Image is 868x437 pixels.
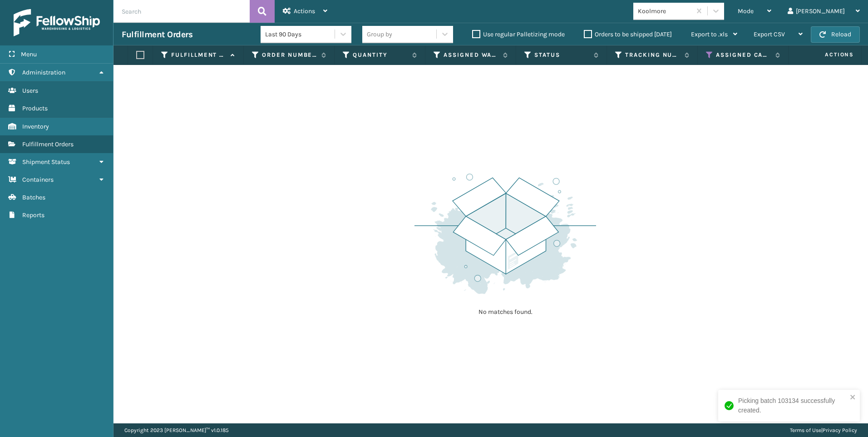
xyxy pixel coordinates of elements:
button: close [850,393,856,402]
span: Menu [21,50,37,58]
label: Fulfillment Order Id [171,51,226,59]
span: Actions [796,47,859,62]
span: Shipment Status [22,158,70,166]
span: Export CSV [754,30,785,38]
label: Assigned Warehouse [444,51,498,59]
span: Fulfillment Orders [22,140,74,148]
label: Use regular Palletizing mode [472,30,565,38]
span: Administration [22,69,65,76]
span: Users [22,87,38,94]
span: Batches [22,194,45,201]
div: Picking batch 103134 successfully created. [738,396,847,415]
img: logo [14,9,100,36]
label: Assigned Carrier Service [716,51,771,59]
label: Orders to be shipped [DATE] [584,30,672,38]
label: Status [534,51,589,59]
label: Quantity [353,51,408,59]
h3: Fulfillment Orders [122,29,192,40]
button: Reload [811,26,860,43]
span: Reports [22,211,44,219]
span: Products [22,104,48,112]
div: Koolmore [638,6,692,16]
span: Actions [294,7,315,15]
span: Containers [22,176,54,184]
span: Inventory [22,123,49,130]
label: Order Number [262,51,317,59]
span: Mode [738,7,754,15]
div: Last 90 Days [265,30,335,39]
p: Copyright 2023 [PERSON_NAME]™ v 1.0.185 [124,423,229,437]
div: Group by [367,30,392,39]
label: Tracking Number [625,51,680,59]
span: Export to .xls [691,30,728,38]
